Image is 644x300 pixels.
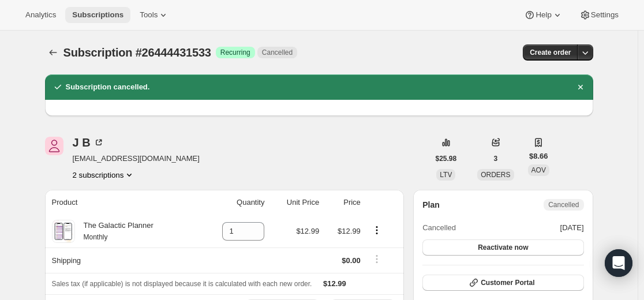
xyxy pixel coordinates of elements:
span: $8.66 [529,151,548,162]
span: Cancelled [548,200,579,209]
h2: Plan [422,199,440,211]
span: Cancelled [422,222,456,234]
th: Product [45,190,200,215]
button: Subscriptions [45,44,61,61]
span: $12.99 [296,227,319,235]
button: Settings [572,7,626,23]
span: [DATE] [560,222,584,234]
span: Sales tax (if applicable) is not displayed because it is calculated with each new order. [52,280,312,288]
span: [EMAIL_ADDRESS][DOMAIN_NAME] [73,153,200,164]
button: 3 [487,151,505,167]
span: Subscription #26444431533 [63,46,211,59]
span: Subscriptions [72,10,123,20]
span: LTV [440,171,452,179]
th: Unit Price [268,190,323,215]
span: 3 [494,154,498,163]
span: Help [536,10,551,20]
span: AOV [531,166,546,174]
button: $25.98 [429,151,464,167]
th: Quantity [200,190,268,215]
span: Create order [530,48,571,57]
span: $0.00 [342,256,361,265]
span: $12.99 [338,227,361,235]
span: J B [45,137,63,155]
button: Shipping actions [368,253,386,265]
span: Recurring [220,48,250,57]
span: Tools [140,10,158,20]
button: Help [517,7,570,23]
span: Cancelled [262,48,293,57]
span: Reactivate now [478,243,528,252]
div: J B [73,137,104,148]
span: ORDERS [481,171,510,179]
img: product img [53,220,73,243]
button: Customer Portal [422,275,583,291]
button: Analytics [18,7,63,23]
span: Analytics [25,10,56,20]
button: Dismiss notification [572,79,589,95]
div: The Galactic Planner [75,220,153,243]
small: Monthly [84,233,108,241]
button: Create order [523,44,578,61]
th: Price [323,190,364,215]
span: Settings [591,10,619,20]
th: Shipping [45,247,200,273]
h2: Subscription cancelled. [66,81,150,93]
span: Customer Portal [481,278,534,287]
span: $25.98 [436,154,457,163]
div: Open Intercom Messenger [605,249,632,277]
button: Tools [133,7,176,23]
button: Reactivate now [422,239,583,256]
button: Product actions [368,224,386,237]
span: $12.99 [323,279,346,288]
button: Product actions [73,169,136,181]
button: Subscriptions [65,7,130,23]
